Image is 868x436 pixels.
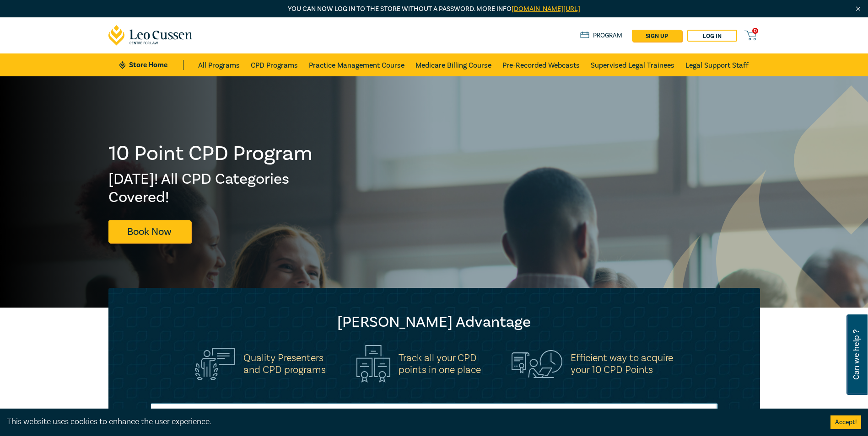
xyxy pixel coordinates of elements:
[852,320,861,389] span: Can we help ?
[195,348,235,380] img: Quality Presenters<br>and CPD programs
[243,352,326,376] h5: Quality Presenters and CPD programs
[687,30,737,42] a: Log in
[251,53,298,76] a: CPD Programs
[512,5,580,13] a: [DOMAIN_NAME][URL]
[108,4,760,14] p: You can now log in to the store without a password. More info
[7,416,817,428] div: This website uses cookies to enhance the user experience.
[752,28,758,34] span: 0
[830,415,861,429] button: Accept cookies
[127,313,742,331] h2: [PERSON_NAME] Advantage
[415,53,491,76] a: Medicare Billing Course
[854,5,862,13] img: Close
[119,60,183,70] a: Store Home
[580,31,623,41] a: Program
[198,53,240,76] a: All Programs
[399,352,481,376] h5: Track all your CPD points in one place
[356,345,390,383] img: Track all your CPD<br>points in one place
[571,352,673,376] h5: Efficient way to acquire your 10 CPD Points
[685,53,749,76] a: Legal Support Staff
[108,170,313,207] h2: [DATE]! All CPD Categories Covered!
[502,53,580,76] a: Pre-Recorded Webcasts
[309,53,404,76] a: Practice Management Course
[108,142,313,165] h1: 10 Point CPD Program
[591,53,674,76] a: Supervised Legal Trainees
[108,220,191,243] a: Book Now
[632,30,682,42] a: sign up
[512,350,562,378] img: Efficient way to acquire<br>your 10 CPD Points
